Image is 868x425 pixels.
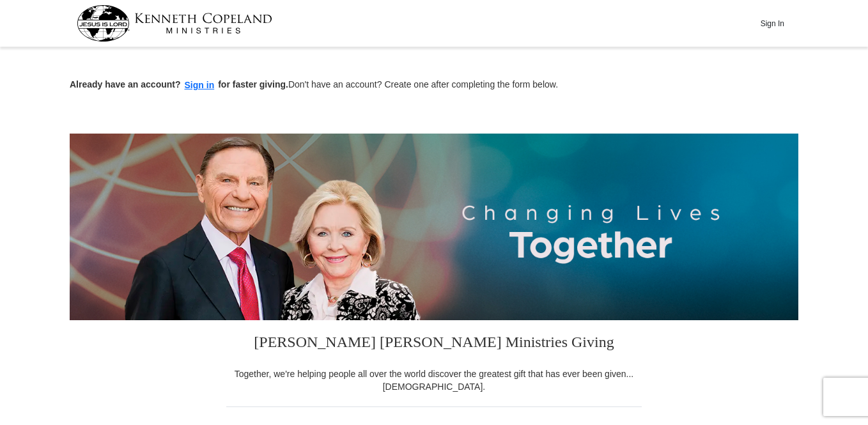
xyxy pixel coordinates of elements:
[70,78,798,93] p: Don't have an account? Create one after completing the form below.
[181,78,219,93] button: Sign in
[753,13,791,33] button: Sign In
[226,367,642,393] div: Together, we're helping people all over the world discover the greatest gift that has ever been g...
[70,79,288,89] strong: Already have an account? for faster giving.
[77,5,272,42] img: kcm-header-logo.svg
[226,320,642,367] h3: [PERSON_NAME] [PERSON_NAME] Ministries Giving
